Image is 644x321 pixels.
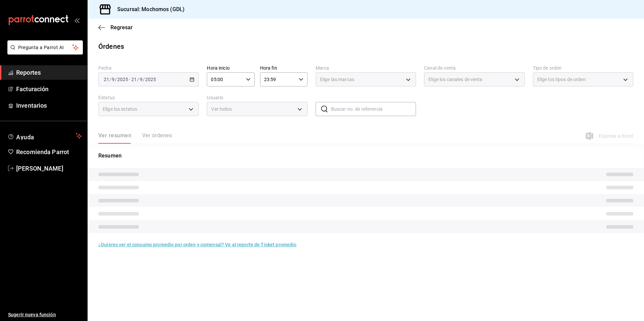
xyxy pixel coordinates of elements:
span: / [115,77,117,82]
span: Ver todos [211,106,295,113]
span: Pregunta a Parrot AI [18,44,72,51]
span: Elige los tipos de orden [537,76,586,83]
a: ¿Quieres ver el consumo promedio por orden y comensal? Ve al reporte de Ticket promedio [98,242,296,247]
span: Recomienda Parrot [16,147,82,156]
input: -- [139,77,143,82]
span: Reportes [16,68,82,77]
span: [PERSON_NAME] [16,164,82,173]
span: Regresar [110,24,133,31]
label: Canal de venta [424,66,524,70]
label: Tipo de orden [533,66,633,70]
input: ---- [117,77,128,82]
span: Elige las marcas [320,76,354,83]
input: ---- [145,77,156,82]
h3: Sucursal: Mochomos (GDL) [112,5,185,13]
span: - [129,77,130,82]
span: Inventarios [16,101,82,110]
input: Buscar no. de referencia [331,102,416,116]
span: / [143,77,145,82]
input: -- [111,77,115,82]
button: Pregunta a Parrot AI [7,40,83,55]
label: Fecha [98,66,199,70]
input: -- [103,77,109,82]
span: Elige los estatus [103,106,137,112]
p: Resumen [98,152,633,160]
a: Pregunta a Parrot AI [5,49,83,56]
span: / [137,77,139,82]
label: Hora inicio [207,66,254,70]
span: Sugerir nueva función [8,311,82,318]
label: Marca [316,66,416,70]
button: open_drawer_menu [74,17,79,23]
span: Facturación [16,84,82,94]
button: Regresar [98,24,133,31]
label: Estatus [98,95,199,100]
span: / [109,77,111,82]
div: Órdenes [98,41,124,51]
input: -- [131,77,137,82]
label: Usuario [207,95,307,100]
span: Ayuda [16,132,73,140]
label: Hora fin [260,66,308,70]
div: navigation tabs [98,132,172,144]
span: Elige los canales de venta [428,76,482,83]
